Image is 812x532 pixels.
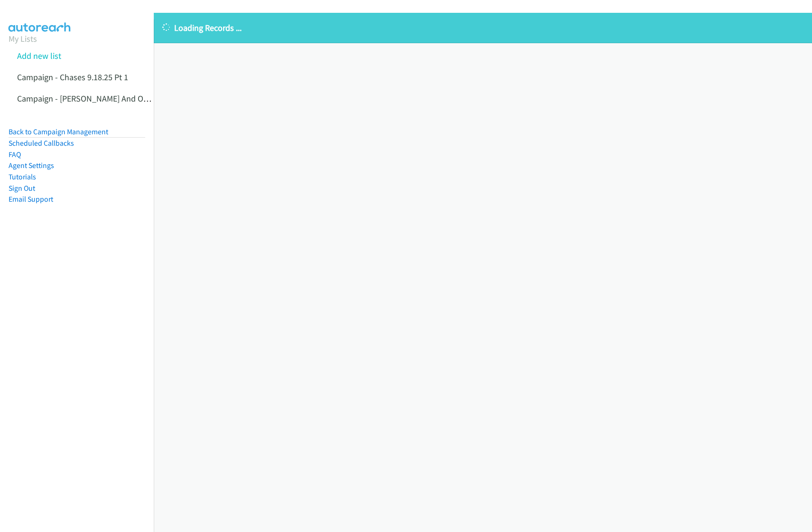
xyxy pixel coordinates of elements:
[17,72,128,83] a: Campaign - Chases 9.18.25 Pt 1
[9,150,21,159] a: FAQ
[9,33,37,44] a: My Lists
[9,127,108,136] a: Back to Campaign Management
[9,195,53,204] a: Email Support
[9,161,54,170] a: Agent Settings
[17,50,61,61] a: Add new list
[9,172,36,181] a: Tutorials
[17,93,197,104] a: Campaign - [PERSON_NAME] And Ongoings [DATE]
[9,184,35,193] a: Sign Out
[162,21,803,34] p: Loading Records ...
[9,139,74,148] a: Scheduled Callbacks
